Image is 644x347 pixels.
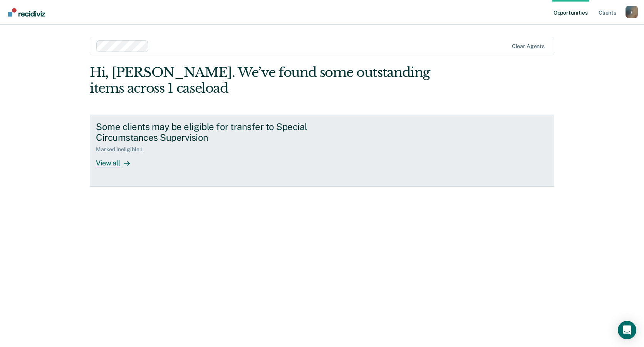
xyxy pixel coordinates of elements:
[618,321,636,339] div: Open Intercom Messenger
[626,6,638,18] div: s
[90,65,461,96] div: Hi, [PERSON_NAME]. We’ve found some outstanding items across 1 caseload
[90,115,554,187] a: Some clients may be eligible for transfer to Special Circumstances SupervisionMarked Ineligible:1...
[96,153,139,168] div: View all
[626,6,638,18] button: Profile dropdown button
[512,43,545,50] div: Clear agents
[96,146,149,153] div: Marked Ineligible : 1
[96,121,366,143] div: Some clients may be eligible for transfer to Special Circumstances Supervision
[8,8,45,17] img: Recidiviz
